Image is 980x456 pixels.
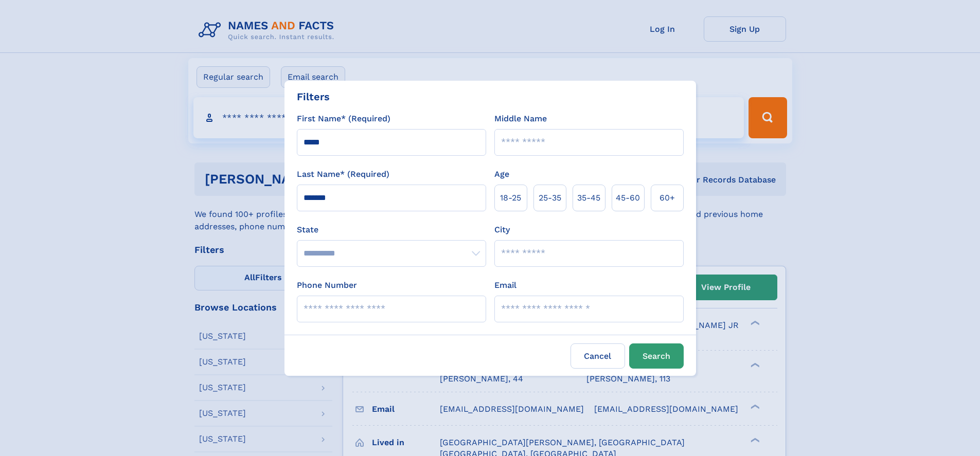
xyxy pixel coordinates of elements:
label: Middle Name [494,113,547,125]
span: 18‑25 [500,192,521,204]
label: City [494,224,510,236]
span: 60+ [660,192,675,204]
label: Email [494,279,516,291]
label: Cancel [571,343,625,369]
div: Filters [297,89,330,104]
span: 25‑35 [539,192,561,204]
button: Search [629,343,684,369]
label: First Name* (Required) [297,113,390,125]
label: Last Name* (Required) [297,168,389,180]
label: Age [494,168,509,180]
label: Phone Number [297,279,357,291]
label: State [297,224,486,236]
span: 45‑60 [616,192,640,204]
span: 35‑45 [577,192,600,204]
